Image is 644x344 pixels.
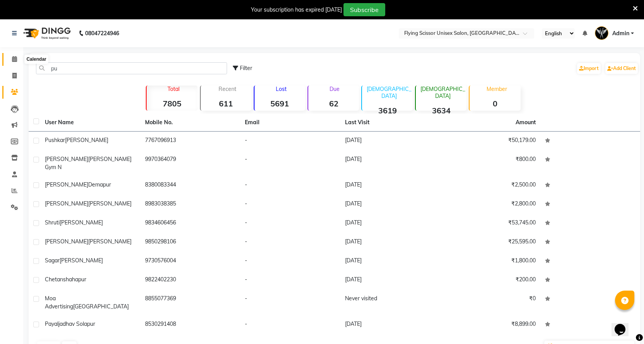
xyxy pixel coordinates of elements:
[440,176,540,195] td: ₹2,500.00
[240,151,340,176] td: -
[45,295,73,310] span: moa advertising
[45,156,132,171] span: [PERSON_NAME] Gym N
[240,132,340,151] td: -
[340,214,441,233] td: [DATE]
[140,114,241,132] th: Mobile No.
[577,63,601,74] a: Import
[240,65,252,72] span: Filter
[340,271,441,290] td: [DATE]
[240,114,340,132] th: Email
[240,290,340,315] td: -
[140,271,241,290] td: 9822402230
[470,99,520,108] strong: 0
[240,315,340,334] td: -
[340,233,441,252] td: [DATE]
[340,114,441,132] th: Last Visit
[45,238,88,245] span: [PERSON_NAME]
[45,276,63,283] span: chetan
[419,86,466,99] p: [DEMOGRAPHIC_DATA]
[362,106,413,115] strong: 3619
[340,195,441,214] td: [DATE]
[140,195,241,214] td: 8983038385
[416,106,466,115] strong: 3634
[595,26,608,40] img: Admin
[240,252,340,271] td: -
[40,114,140,132] th: User Name
[45,137,65,144] span: pushkar
[88,181,111,188] span: demapur
[340,132,441,151] td: [DATE]
[20,22,73,44] img: logo
[612,313,636,336] iframe: chat widget
[201,99,251,108] strong: 611
[60,257,103,264] span: [PERSON_NAME]
[140,151,241,176] td: 9970364079
[147,99,197,108] strong: 7805
[204,86,251,92] p: Recent
[45,219,60,226] span: shruti
[240,176,340,195] td: -
[140,176,241,195] td: 8380083344
[440,252,540,271] td: ₹1,800.00
[612,29,629,38] span: Admin
[85,22,119,44] b: 08047224946
[240,214,340,233] td: -
[440,233,540,252] td: ₹25,595.00
[88,238,132,245] span: [PERSON_NAME]
[340,290,441,315] td: Never visited
[255,99,305,108] strong: 5691
[24,55,48,64] div: Calendar
[365,86,413,99] p: [DEMOGRAPHIC_DATA]
[140,315,241,334] td: 8530291408
[310,86,359,92] p: Due
[605,63,638,74] a: Add Client
[340,176,441,195] td: [DATE]
[340,151,441,176] td: [DATE]
[440,151,540,176] td: ₹800.00
[58,320,95,327] span: jadhav solapur
[73,303,129,310] span: [GEOGRAPHIC_DATA]
[473,86,520,92] p: Member
[440,315,540,334] td: ₹8,899.00
[440,214,540,233] td: ₹53,745.00
[36,62,227,74] input: Search by Name/Mobile/Email/Code
[88,200,132,207] span: [PERSON_NAME]
[340,315,441,334] td: [DATE]
[45,156,88,163] span: [PERSON_NAME]
[60,219,103,226] span: [PERSON_NAME]
[63,276,86,283] span: shahapur
[140,214,241,233] td: 9834606456
[308,99,359,108] strong: 62
[65,137,108,144] span: [PERSON_NAME]
[440,271,540,290] td: ₹200.00
[258,86,305,92] p: Lost
[45,257,60,264] span: sagar
[343,3,385,16] button: Subscribe
[340,252,441,271] td: [DATE]
[240,195,340,214] td: -
[45,181,88,188] span: [PERSON_NAME]
[140,290,241,315] td: 8855077369
[251,6,342,14] div: Your subscription has expired [DATE]
[240,271,340,290] td: -
[511,114,540,131] th: Amount
[45,320,58,327] span: payal
[440,132,540,151] td: ₹50,179.00
[440,195,540,214] td: ₹2,800.00
[240,233,340,252] td: -
[140,252,241,271] td: 9730576004
[45,200,88,207] span: [PERSON_NAME]
[140,233,241,252] td: 9850298106
[150,86,197,92] p: Total
[140,132,241,151] td: 7767096913
[440,290,540,315] td: ₹0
